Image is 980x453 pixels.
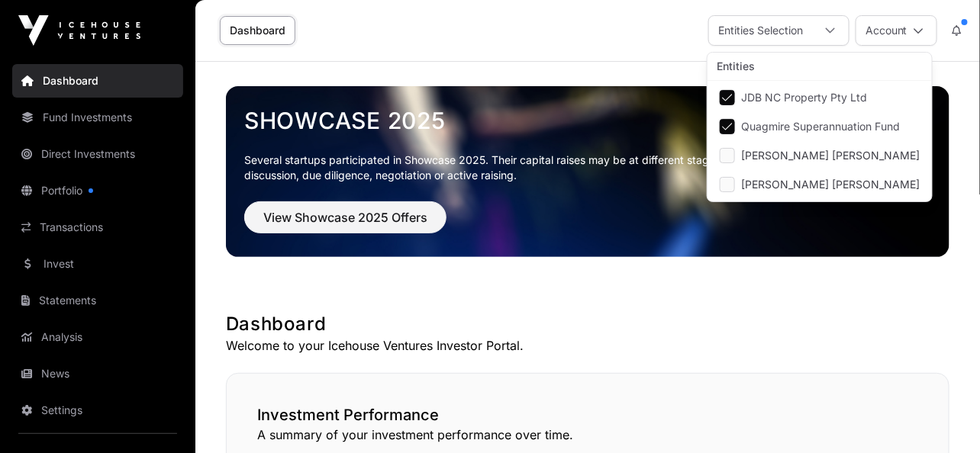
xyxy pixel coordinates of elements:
[244,153,757,183] p: Several startups participated in Showcase 2025. Their capital raises may be at different stages o...
[12,394,183,427] a: Settings
[12,357,183,390] a: News
[709,16,812,45] div: Entities Selection
[244,201,446,233] button: View Showcase 2025 Offers
[12,210,183,244] a: Transactions
[12,137,183,171] a: Direct Investments
[741,179,920,190] span: [PERSON_NAME] [PERSON_NAME]
[12,174,183,207] a: Portfolio
[244,107,931,134] a: Showcase 2025
[741,121,900,132] span: Quagmire Superannuation Fund
[257,426,918,444] p: A summary of your investment performance over time.
[711,84,929,111] li: JDB NC Property Pty Ltd
[12,284,183,317] a: Statements
[741,150,920,161] span: [PERSON_NAME] [PERSON_NAME]
[220,16,295,45] a: Dashboard
[856,15,937,46] button: Account
[226,336,949,355] p: Welcome to your Icehouse Ventures Investor Portal.
[711,142,929,169] li: Stuart James Johnstone
[226,312,949,336] h1: Dashboard
[263,208,427,226] span: View Showcase 2025 Offers
[711,113,929,140] li: Quagmire Superannuation Fund
[18,15,140,46] img: Icehouse Ventures Logo
[226,86,949,257] img: Showcase 2025
[257,404,918,426] h2: Investment Performance
[711,171,929,198] li: Penelope Sue Johnstone
[708,81,932,201] ul: Option List
[12,247,183,281] a: Invest
[741,92,867,103] span: JDB NC Property Pty Ltd
[904,380,980,453] iframe: Chat Widget
[244,217,446,232] a: View Showcase 2025 Offers
[12,101,183,134] a: Fund Investments
[12,64,183,98] a: Dashboard
[708,53,932,81] div: Entities
[12,320,183,354] a: Analysis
